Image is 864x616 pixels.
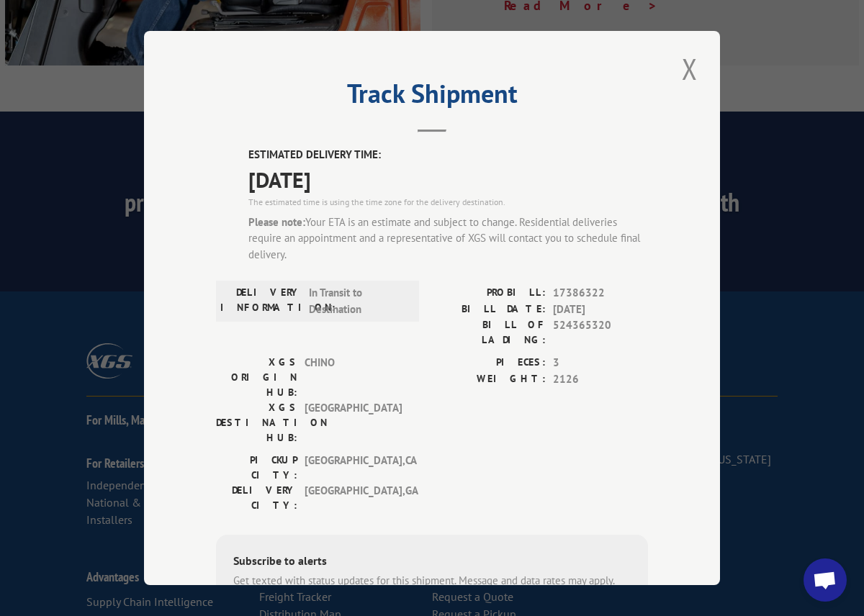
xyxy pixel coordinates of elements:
[309,285,406,317] span: In Transit to Destination
[553,285,648,302] span: 17386322
[553,317,648,348] span: 524365320
[432,301,546,317] label: BILL DATE:
[305,483,402,513] span: [GEOGRAPHIC_DATA] , GA
[220,285,302,317] label: DELIVERY INFORMATION:
[305,355,402,400] span: CHINO
[248,214,648,263] div: Your ETA is an estimate and subject to change. Residential deliveries require an appointment and ...
[432,285,546,302] label: PROBILL:
[678,49,702,89] button: Close modal
[553,301,648,317] span: [DATE]
[804,558,847,602] a: Open chat
[248,195,648,208] div: The estimated time is using the time zone for the delivery destination.
[216,355,297,400] label: XGS ORIGIN HUB:
[248,214,305,228] strong: Please note:
[432,371,546,387] label: WEIGHT:
[248,147,648,163] label: ESTIMATED DELIVERY TIME:
[216,400,297,445] label: XGS DESTINATION HUB:
[305,453,402,483] span: [GEOGRAPHIC_DATA] , CA
[216,83,648,111] h2: Track Shipment
[233,573,631,605] div: Get texted with status updates for this shipment. Message and data rates may apply. Message frequ...
[248,163,648,195] span: [DATE]
[216,483,297,513] label: DELIVERY CITY:
[305,400,402,445] span: [GEOGRAPHIC_DATA]
[553,355,648,371] span: 3
[432,317,546,348] label: BILL OF LADING:
[432,355,546,371] label: PIECES:
[233,552,631,573] div: Subscribe to alerts
[553,371,648,387] span: 2126
[216,453,297,483] label: PICKUP CITY:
